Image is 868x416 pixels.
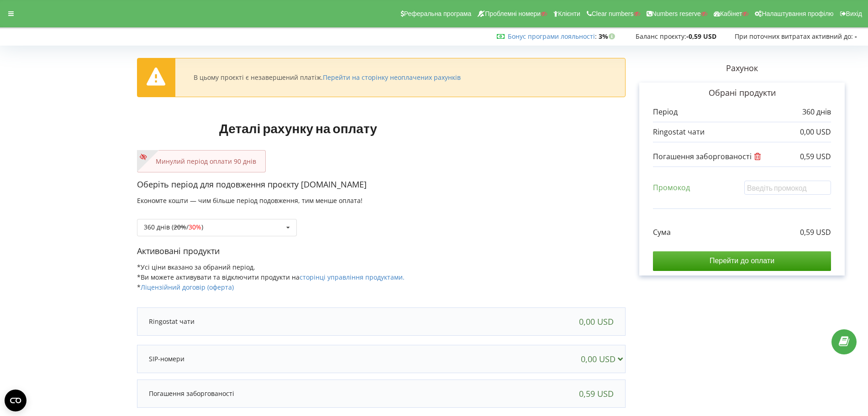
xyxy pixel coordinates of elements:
[720,10,742,17] span: Кабінет
[5,390,26,411] button: Open CMP widget
[149,354,184,364] p: SIP-номери
[149,317,195,326] p: Ringostat чати
[508,32,595,41] a: Бонус програми лояльності
[653,127,705,137] p: Ringostat чати
[800,227,831,238] p: 0,59 USD
[189,223,201,231] span: 30%
[147,157,256,166] p: Минулий період оплати 90 днів
[137,196,363,205] span: Економте кошти — чим більше період подовження, тим менше оплата!
[653,87,831,99] p: Обрані продукти
[579,317,614,326] div: 0,00 USD
[744,181,831,195] input: Введіть промокод
[686,32,716,41] strong: -0,59 USD
[653,227,671,238] p: Сума
[581,354,627,364] div: 0,00 USD
[300,273,405,281] a: сторінці управління продуктами.
[652,10,701,17] span: Numbers reserve
[762,10,833,17] span: Налаштування профілю
[144,224,203,230] div: 360 днів ( / )
[636,32,686,41] span: Баланс проєкту:
[855,32,857,41] strong: -
[137,179,626,191] p: Оберіть період для подовження проєкту [DOMAIN_NAME]
[592,10,634,17] span: Clear numbers
[404,10,472,17] span: Реферальна програма
[137,273,405,281] span: *Ви можете активувати та відключити продукти на
[735,32,853,41] span: При поточних витратах активний до:
[802,107,831,117] p: 360 днів
[149,389,234,398] p: Погашення заборгованості
[653,251,831,270] input: Перейти до оплати
[508,32,597,41] span: :
[137,245,626,257] p: Активовані продукти
[174,223,186,231] s: 20%
[485,10,541,17] span: Проблемні номери
[194,73,461,82] div: В цьому проєкті є незавершений платіж.
[141,283,234,291] a: Ліцензійний договір (оферта)
[137,106,459,150] h1: Деталі рахунку на оплату
[599,32,617,41] strong: 3%
[558,10,580,17] span: Клієнти
[846,10,862,17] span: Вихід
[653,151,763,162] p: Погашення заборгованості
[626,62,858,74] p: Рахунок
[653,182,690,193] p: Промокод
[579,389,614,398] div: 0,59 USD
[800,127,831,137] p: 0,00 USD
[800,151,831,162] p: 0,59 USD
[137,263,255,271] span: *Усі ціни вказано за обраний період.
[323,73,461,82] a: Перейти на сторінку неоплачених рахунків
[653,107,678,117] p: Період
